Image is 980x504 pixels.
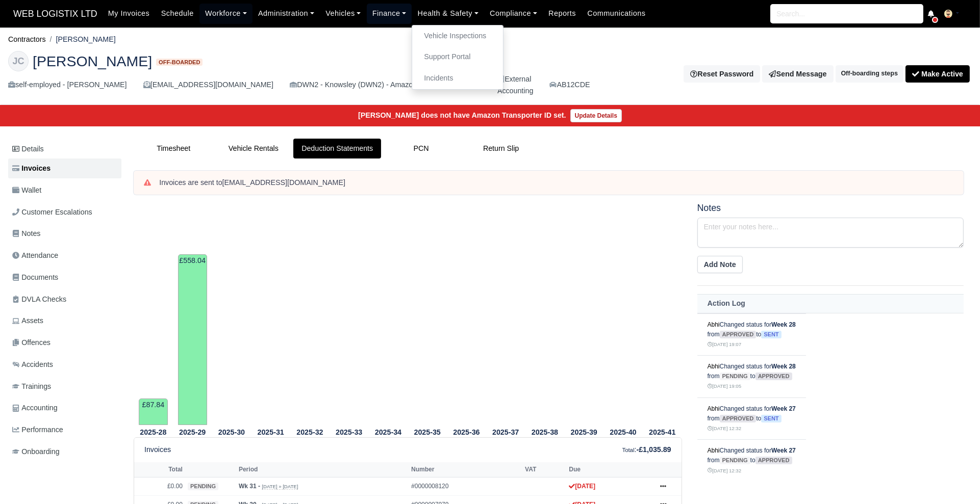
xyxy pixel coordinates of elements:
th: 2025-32 [290,426,330,438]
span: sent [761,331,781,338]
th: 2025-37 [486,426,525,438]
th: 2025-36 [447,426,486,438]
a: Details [8,140,121,158]
th: 2025-40 [604,426,643,438]
span: [PERSON_NAME] [33,54,152,68]
a: Abhi [708,405,720,412]
strong: [EMAIL_ADDRESS][DOMAIN_NAME] [222,178,345,187]
span: Assets [12,315,43,327]
input: Search... [770,4,923,23]
span: Off-boarded [156,59,203,66]
th: 2025-38 [525,426,565,438]
span: pending [188,483,218,490]
span: Performance [12,424,63,436]
strong: [DATE] [569,483,595,490]
a: Accounting [8,398,121,418]
iframe: Chat Widget [929,455,980,504]
a: Offences [8,333,121,353]
a: DVLA Checks [8,289,121,309]
a: AB12CDE [549,79,590,91]
span: Accounting [12,402,58,414]
span: sent [761,415,781,422]
span: Onboarding [12,446,60,458]
div: [EMAIL_ADDRESS][DOMAIN_NAME] [143,79,273,91]
a: Administration [253,4,320,23]
strong: Week 28 [771,321,796,328]
span: approved [756,457,792,464]
span: DVLA Checks [12,294,66,305]
a: Attendance [8,246,121,266]
th: 2025-29 [173,426,212,438]
strong: Week 27 [771,447,796,454]
h5: Notes [697,203,964,214]
span: Trainings [12,381,51,392]
div: DWN2 - Knowsley (DWN2) - Amazon Logistics (L34 7XL) [290,79,481,91]
a: Deduction Statements [293,139,381,158]
th: VAT [522,462,566,478]
td: #0000008120 [409,478,522,496]
span: pending [720,373,750,380]
button: Off-boarding steps [836,65,903,83]
div: self-employed - [PERSON_NAME] [8,79,127,91]
strong: -£1,035.89 [637,445,671,454]
a: Abhi [708,363,720,370]
td: £87.84 [139,399,168,426]
th: 2025-28 [134,426,173,438]
span: approved [720,415,757,422]
a: Vehicle Inspections [416,25,499,47]
a: Customer Escalations [8,202,121,222]
th: 2025-34 [369,426,408,438]
a: Performance [8,420,121,440]
span: approved [756,373,792,380]
small: [DATE] 12:32 [708,426,741,431]
th: 2025-33 [330,426,369,438]
small: Total [622,447,635,453]
a: Return Slip [461,139,541,158]
th: Due [566,462,650,478]
td: £558.04 [178,254,207,426]
a: My Invoices [103,4,156,23]
span: WEB LOGISTIX LTD [8,4,103,24]
button: Make Active [906,65,970,83]
span: Attendance [12,250,58,261]
span: Customer Escalations [12,206,92,218]
td: Changed status for from to [697,313,806,356]
td: Changed status for from to [697,440,806,482]
th: Number [409,462,522,478]
a: Abhi [708,321,720,328]
a: Health & Safety [412,4,484,23]
small: [DATE] 12:32 [708,468,741,473]
strong: Week 27 [771,405,796,412]
span: Documents [12,272,58,283]
a: Compliance [484,4,543,23]
li: [PERSON_NAME] [46,34,116,45]
span: Wallet [12,184,41,196]
th: 2025-39 [564,426,604,438]
a: Assets [8,311,121,331]
a: Schedule [156,4,199,23]
a: Onboarding [8,442,121,462]
a: Vehicle Rentals [214,139,294,158]
div: Invoices are sent to [159,178,953,188]
th: Period [236,462,409,478]
button: Reset Password [684,65,760,83]
a: Abhi [708,447,720,454]
th: 2025-41 [643,426,682,438]
th: 2025-35 [408,426,447,438]
a: Contractors [8,35,46,43]
a: Send Message [762,65,833,83]
a: Accidents [8,355,121,375]
th: Action Log [697,294,964,313]
span: pending [720,457,750,464]
small: [DATE] » [DATE] [262,484,298,490]
div: JC [8,51,29,71]
div: : [622,444,671,456]
td: £0.00 [134,478,185,496]
small: [DATE] 19:07 [708,341,741,347]
a: Trainings [8,377,121,396]
span: Invoices [12,163,51,174]
th: Total [134,462,185,478]
span: approved [720,331,757,338]
span: Notes [12,228,40,240]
